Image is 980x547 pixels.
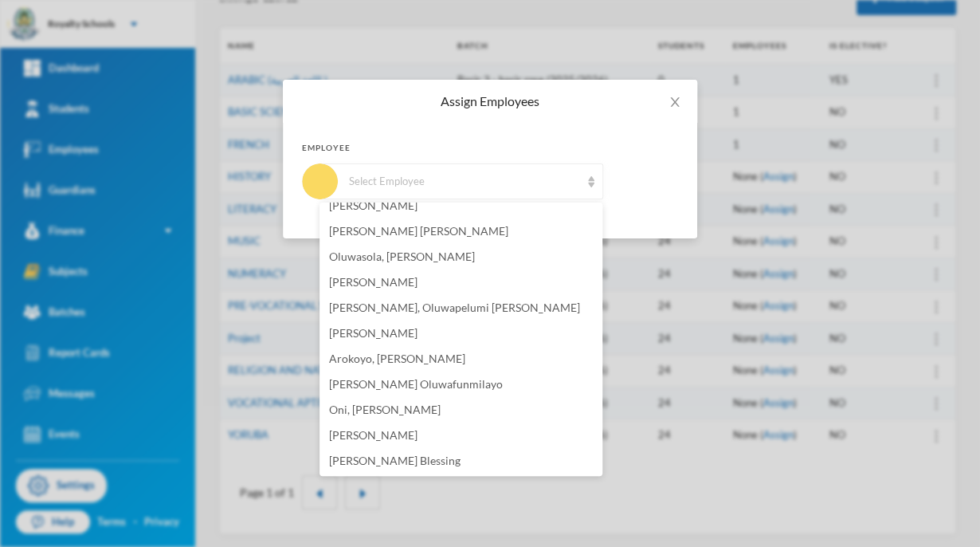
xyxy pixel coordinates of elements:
img: EMPLOYEE [302,163,338,199]
span: Oni, [PERSON_NAME] [329,403,441,416]
span: [PERSON_NAME] Blessing [329,454,461,467]
span: [PERSON_NAME] [329,199,417,212]
span: [PERSON_NAME] [329,428,417,442]
span: [PERSON_NAME] Oluwafunmilayo [329,377,503,391]
span: Arokoyo, [PERSON_NAME] [329,352,465,365]
span: [PERSON_NAME] [PERSON_NAME] [329,224,508,238]
span: [PERSON_NAME] [329,326,417,340]
div: Select Employee [349,174,580,190]
button: Close [653,80,697,124]
div: Assign Employees [302,92,678,110]
i: icon: close [668,96,681,108]
span: [PERSON_NAME] [329,275,417,289]
span: [PERSON_NAME], Oluwapelumi [PERSON_NAME] [329,301,580,314]
span: Oluwasola, [PERSON_NAME] [329,250,475,263]
div: Employee [302,142,678,154]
